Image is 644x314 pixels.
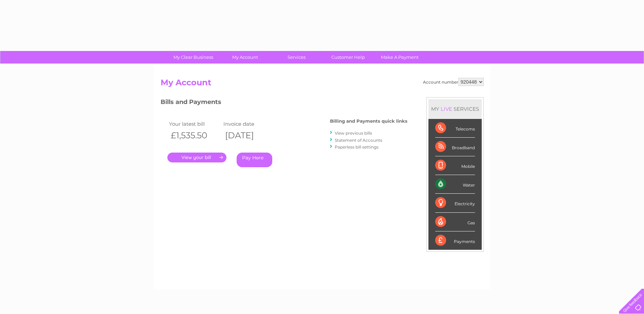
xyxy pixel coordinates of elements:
[435,119,475,138] div: Telecoms
[237,153,272,167] a: Pay Here
[320,51,376,64] a: Customer Help
[222,119,276,128] td: Invoice date
[335,144,379,150] a: Paperless bill settings
[435,175,475,194] div: Water
[428,99,482,119] div: MY SERVICES
[330,119,407,124] h4: Billing and Payments quick links
[167,128,222,142] th: £1,535.50
[161,97,407,109] h3: Bills and Payments
[435,194,475,212] div: Electricity
[439,106,454,112] div: LIVE
[167,153,226,162] a: .
[217,51,273,64] a: My Account
[222,128,276,142] th: [DATE]
[161,78,484,91] h2: My Account
[165,51,221,64] a: My Clear Business
[269,51,325,64] a: Services
[335,130,372,136] a: View previous bills
[435,138,475,156] div: Broadband
[435,213,475,231] div: Gas
[372,51,428,64] a: Make A Payment
[167,119,222,128] td: Your latest bill
[423,78,484,86] div: Account number
[335,138,382,143] a: Statement of Accounts
[435,231,475,250] div: Payments
[435,156,475,175] div: Mobile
